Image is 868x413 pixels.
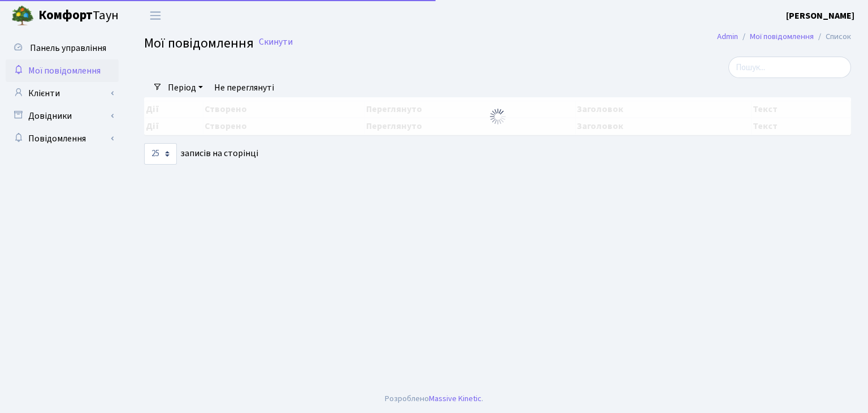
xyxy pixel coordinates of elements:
a: Мої повідомлення [6,59,119,82]
a: Клієнти [6,82,119,105]
a: Massive Kinetic [429,393,481,405]
img: logo.png [11,5,34,27]
span: Мої повідомлення [28,64,101,77]
nav: breadcrumb [700,25,868,49]
input: Пошук... [728,57,851,78]
button: Переключити навігацію [141,6,170,25]
a: Не переглянуті [210,78,279,97]
li: Список [814,31,851,43]
span: Таун [38,6,119,25]
label: записів на сторінці [144,143,258,165]
a: Повідомлення [6,127,119,150]
select: записів на сторінці [144,143,177,165]
b: Комфорт [38,6,93,24]
a: Скинути [259,37,293,48]
a: [PERSON_NAME] [786,9,854,23]
span: Мої повідомлення [144,33,254,53]
div: Розроблено . [385,393,483,405]
a: Мої повідомлення [750,31,814,42]
img: Обробка... [489,107,507,126]
span: Панель управління [30,42,106,54]
a: Панель управління [6,37,119,59]
a: Період [163,78,207,97]
b: [PERSON_NAME] [786,10,854,22]
a: Довідники [6,105,119,127]
a: Admin [717,31,738,42]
